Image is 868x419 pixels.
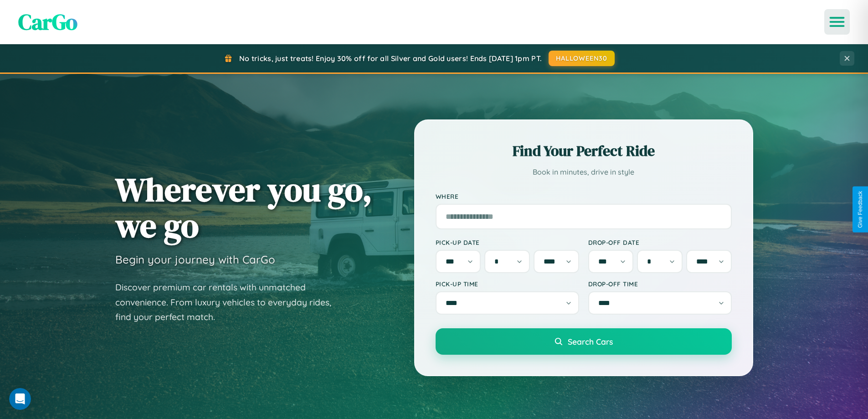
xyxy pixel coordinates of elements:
[568,336,613,347] span: Search Cars
[857,191,863,228] div: Give Feedback
[115,171,372,243] h1: Wherever you go, we go
[436,280,579,288] label: Pick-up Time
[436,192,732,200] label: Where
[18,7,77,37] span: CarGo
[549,51,615,66] button: HALLOWEEN30
[239,54,542,63] span: No tricks, just treats! Enjoy 30% off for all Silver and Gold users! Ends [DATE] 1pm PT.
[9,388,31,410] iframe: Intercom live chat
[115,253,275,266] h3: Begin your journey with CarGo
[588,280,732,288] label: Drop-off Time
[824,9,850,35] button: Open menu
[115,280,343,325] p: Discover premium car rentals with unmatched convenience. From luxury vehicles to everyday rides, ...
[436,238,579,246] label: Pick-up Date
[436,141,732,161] h2: Find Your Perfect Ride
[436,166,732,179] p: Book in minutes, drive in style
[436,328,732,355] button: Search Cars
[588,238,732,246] label: Drop-off Date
